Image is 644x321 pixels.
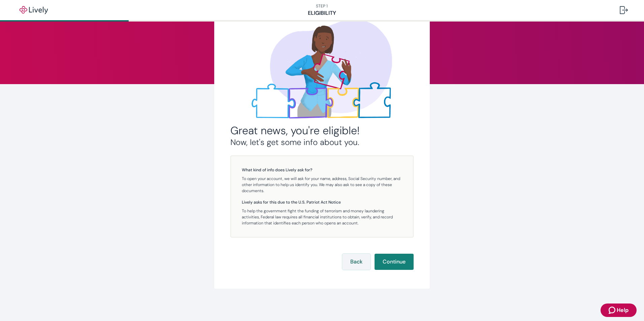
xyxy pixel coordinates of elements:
[375,254,414,270] button: Continue
[617,306,629,314] span: Help
[230,124,414,137] h2: Great news, you're eligible!
[614,2,633,18] button: Log out
[242,208,402,226] p: To help the government fight the funding of terrorism and money laundering activities, Federal la...
[242,176,402,194] p: To open your account, we will ask for your name, address, Social Security number, and other infor...
[242,167,402,173] h5: What kind of info does Lively ask for?
[230,137,414,147] h3: Now, let's get some info about you.
[601,304,637,317] button: Zendesk support iconHelp
[342,254,371,270] button: Back
[609,306,617,314] svg: Zendesk support icon
[15,6,53,14] img: Lively
[242,199,402,205] h5: Lively asks for this due to the U.S. Patriot Act Notice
